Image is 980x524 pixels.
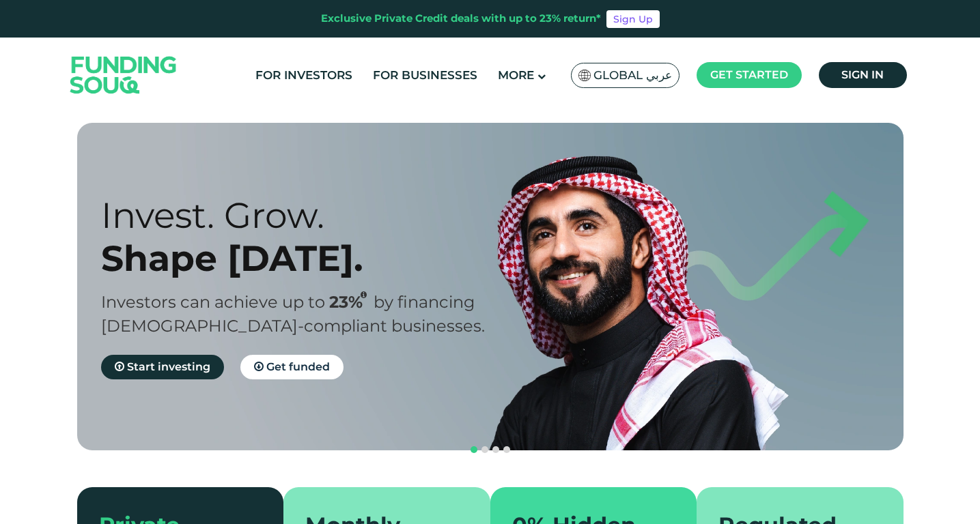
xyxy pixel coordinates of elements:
[127,360,210,373] span: Start investing
[819,62,907,88] a: Sign in
[841,68,884,81] span: Sign in
[266,360,330,373] span: Get funded
[369,64,481,87] a: For Businesses
[606,10,660,28] a: Sign Up
[479,444,490,455] button: navigation
[252,64,356,87] a: For Investors
[329,292,374,312] span: 23%
[101,237,514,280] div: Shape [DATE].
[57,40,191,109] img: Logo
[490,444,501,455] button: navigation
[578,70,591,81] img: SA Flag
[101,292,325,312] span: Investors can achieve up to
[101,355,224,379] a: Start investing
[593,68,672,83] span: Global عربي
[468,444,479,455] button: navigation
[361,291,367,299] i: 23% IRR (expected) ~ 15% Net yield (expected)
[240,355,344,379] a: Get funded
[710,68,788,81] span: Get started
[321,11,601,27] div: Exclusive Private Credit deals with up to 23% return*
[101,194,514,237] div: Invest. Grow.
[498,68,534,82] span: More
[501,444,512,455] button: navigation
